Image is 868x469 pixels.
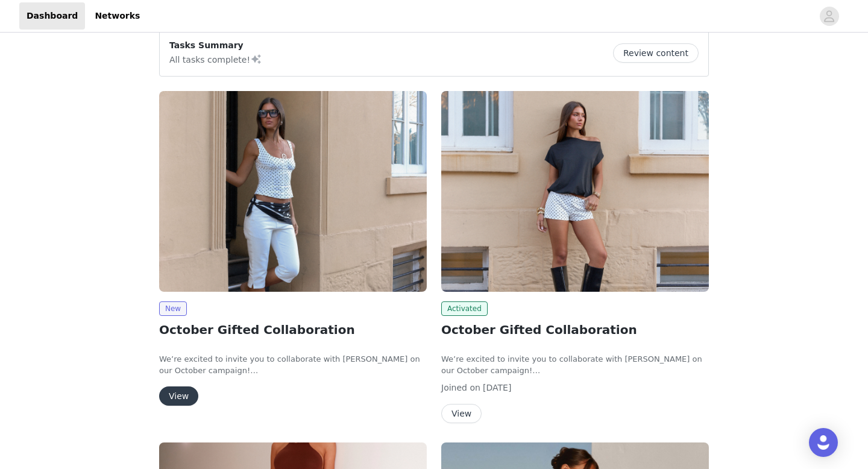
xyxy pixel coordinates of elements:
div: avatar [823,7,835,26]
div: Open Intercom Messenger [809,428,838,457]
button: View [159,386,198,406]
h2: October Gifted Collaboration [159,321,427,339]
a: Dashboard [19,2,85,30]
button: Review content [613,43,699,63]
h2: October Gifted Collaboration [441,321,709,339]
img: Peppermayo AUS [441,91,709,292]
a: View [441,409,482,418]
span: New [159,301,187,316]
p: All tasks complete! [169,52,262,66]
p: We’re excited to invite you to collaborate with [PERSON_NAME] on our October campaign! [159,353,427,377]
span: [DATE] [483,383,511,392]
img: Peppermayo AUS [159,91,427,292]
button: View [441,404,482,423]
span: Activated [441,301,488,316]
a: Networks [87,2,147,30]
span: Joined on [441,383,480,392]
p: Tasks Summary [169,39,262,52]
p: We’re excited to invite you to collaborate with [PERSON_NAME] on our October campaign! [441,353,709,377]
a: View [159,392,198,401]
